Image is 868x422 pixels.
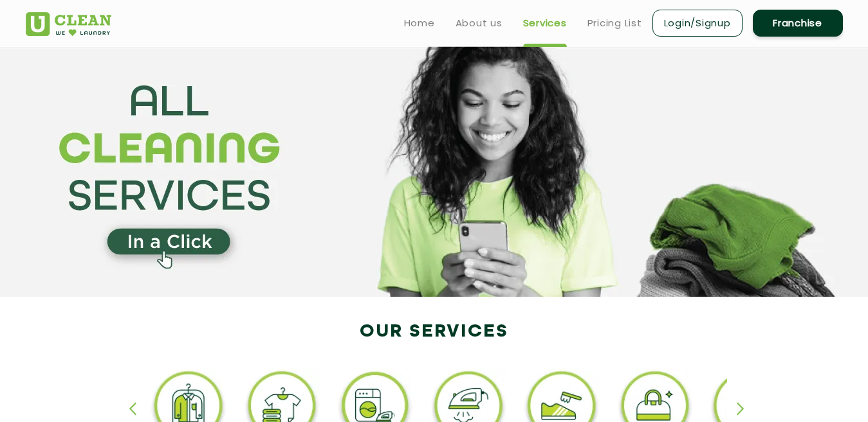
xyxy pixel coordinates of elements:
img: UClean Laundry and Dry Cleaning [26,12,111,36]
a: Franchise [753,10,843,37]
a: About us [456,15,503,31]
a: Home [404,15,435,31]
a: Pricing List [587,15,642,31]
a: Login/Signup [652,10,743,37]
a: Services [523,15,567,31]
